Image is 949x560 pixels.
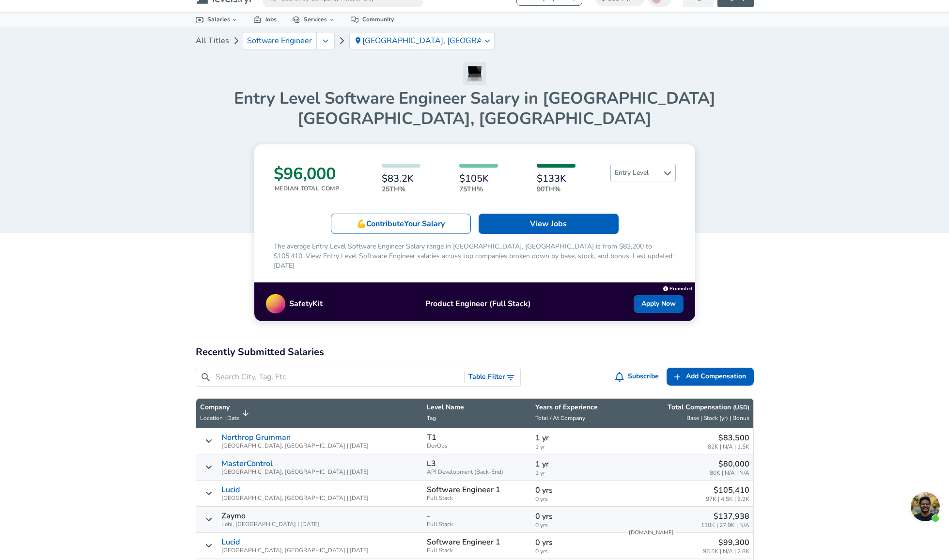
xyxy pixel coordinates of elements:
span: [GEOGRAPHIC_DATA], [GEOGRAPHIC_DATA] | [DATE] [221,469,369,475]
span: Full Stack [427,495,528,501]
span: Tag [427,414,436,422]
p: Years of Experience [535,403,618,412]
span: DevOps [427,443,528,449]
a: Add Compensation [667,368,754,386]
p: L3 [427,459,436,468]
p: 75th% [459,184,498,194]
a: View Jobs [479,214,619,234]
a: All Titles [196,31,229,50]
p: 0 yrs [535,511,618,522]
span: 0 yrs [535,522,618,529]
p: 0 yrs [535,484,618,496]
p: $83,500 [708,432,749,444]
p: View Jobs [530,218,567,230]
span: 1 yr [535,444,618,450]
span: [GEOGRAPHIC_DATA], [GEOGRAPHIC_DATA] | [DATE] [221,547,369,554]
p: 💪 Contribute [357,218,445,230]
p: [GEOGRAPHIC_DATA], [GEOGRAPHIC_DATA] [362,36,481,45]
a: Jobs [246,13,284,27]
button: Subscribe [613,368,663,386]
a: Promoted [663,283,692,292]
p: Product Engineer (Full Stack) [323,298,634,310]
p: - [427,512,430,520]
p: $99,300 [703,537,749,548]
a: Community [343,13,402,27]
span: Lehi, [GEOGRAPHIC_DATA] | [DATE] [221,521,319,528]
span: Total / At Company [535,414,585,422]
a: Software Engineer [243,32,316,49]
span: 82K | N/A | 1.5K [708,444,749,450]
h3: $96,000 [274,164,340,184]
a: Lucid [221,538,240,546]
p: 25th% [382,184,420,194]
span: CompanyLocation | Date [200,403,252,424]
button: (USD) [733,404,749,412]
h6: $105K [459,173,498,184]
p: $137,938 [701,511,749,522]
span: Software Engineer [247,36,312,45]
p: SafetyKit [289,298,323,310]
span: Add Compensation [686,371,746,383]
span: 0 yrs [535,548,618,555]
span: 1 yr [535,470,618,476]
span: [GEOGRAPHIC_DATA], [GEOGRAPHIC_DATA] | [DATE] [221,495,369,501]
p: $105,410 [706,484,749,496]
p: The average Entry Level Software Engineer Salary range in [GEOGRAPHIC_DATA], [GEOGRAPHIC_DATA] is... [274,242,676,271]
img: Promo Logo [266,294,285,313]
button: Toggle Search Filters [465,368,520,386]
p: 1 yr [535,458,618,470]
div: Open chat [911,492,940,521]
p: Zaymo [221,512,246,520]
span: 0 yrs [535,496,618,502]
h6: $83.2K [382,173,420,184]
p: Level Name [427,403,528,412]
a: Services [284,13,343,27]
p: Software Engineer 1 [427,485,500,494]
a: MasterControl [221,459,273,468]
span: 110K | 27.9K | N/A [701,522,749,529]
p: Company [200,403,239,412]
input: Search City, Tag, Etc [216,371,461,383]
a: Salaries [188,13,246,27]
h1: Entry Level Software Engineer Salary in [GEOGRAPHIC_DATA] [GEOGRAPHIC_DATA], [GEOGRAPHIC_DATA] [196,88,754,129]
span: Your Salary [404,218,445,229]
span: Entry Level [611,164,675,182]
span: [GEOGRAPHIC_DATA], [GEOGRAPHIC_DATA] | [DATE] [221,443,369,449]
p: 90th% [537,184,576,194]
img: Software Engineer Icon [463,62,486,85]
p: $80,000 [710,458,749,470]
a: Apply Now [634,295,684,313]
span: Full Stack [427,521,528,528]
span: 96.5K | N/A | 2.8K [703,548,749,555]
span: API Development (Back-End) [427,469,528,475]
a: Lucid [221,485,240,494]
a: Northrop Grumman [221,433,291,442]
h2: Recently Submitted Salaries [196,344,754,360]
p: Total Compensation [668,403,749,412]
p: 0 yrs [535,537,618,548]
p: 1 yr [535,432,618,444]
span: Base | Stock (yr) | Bonus [686,414,749,422]
span: Full Stack [427,547,528,554]
p: Software Engineer 1 [427,538,500,546]
span: 97K | 4.5K | 3.9K [706,496,749,502]
span: 80K | N/A | N/A [710,470,749,476]
span: Total Compensation (USD) Base | Stock (yr) | Bonus [625,403,749,424]
a: 💪ContributeYour Salary [331,214,471,234]
p: T1 [427,433,436,442]
span: Location | Date [200,414,239,422]
h6: $133K [537,173,576,184]
p: Median Total Comp [275,184,340,193]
